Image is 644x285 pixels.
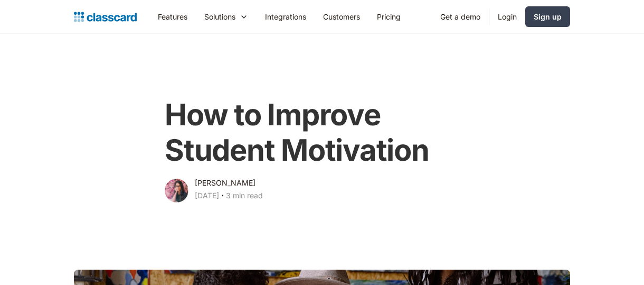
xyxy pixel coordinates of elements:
div: [PERSON_NAME] [195,177,255,189]
div: ‧ [219,189,226,204]
a: Integrations [257,5,315,29]
div: 3 min read [226,189,263,202]
div: Solutions [196,5,257,29]
a: Customers [315,5,368,29]
a: Sign up [525,6,570,27]
div: Solutions [204,11,235,22]
div: [DATE] [195,189,219,202]
a: Login [489,5,525,29]
a: Features [149,5,196,29]
div: Sign up [534,11,562,22]
a: Pricing [368,5,409,29]
h1: How to Improve Student Motivation [165,97,479,168]
a: Get a demo [432,5,489,29]
a: home [74,10,137,24]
